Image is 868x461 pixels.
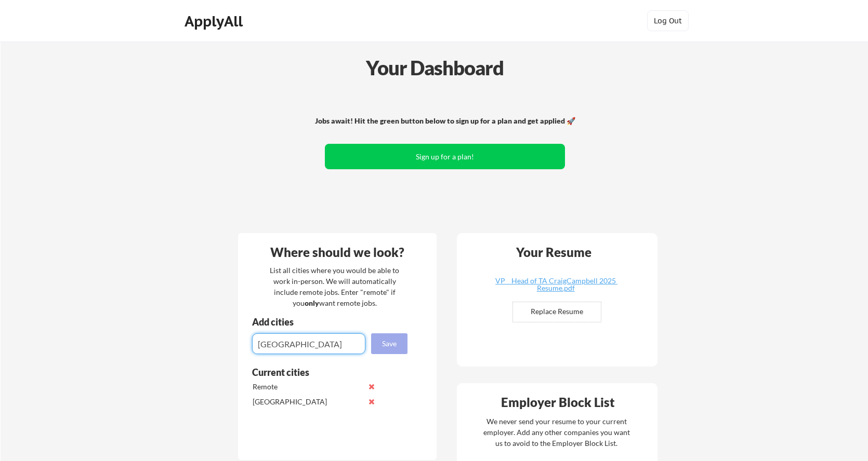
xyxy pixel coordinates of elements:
[185,12,246,30] div: ApplyAll
[305,299,319,307] strong: only
[461,396,654,409] div: Employer Block List
[252,317,410,327] div: Add cities
[252,368,396,377] div: Current cities
[252,333,365,354] input: e.g. Los Angeles, CA
[325,144,565,169] button: Sign up for a plan!
[494,277,617,292] div: VP _ Head of TA CraigCampbell 2025 Resume.pdf
[494,277,617,293] a: VP _ Head of TA CraigCampbell 2025 Resume.pdf
[263,265,406,308] div: List all cities where you would be able to work in-person. We will automatically include remote j...
[253,397,362,407] div: [GEOGRAPHIC_DATA]
[241,246,434,259] div: Where should we look?
[1,53,868,83] div: Your Dashboard
[312,116,578,126] div: Jobs await! Hit the green button below to sign up for a plan and get applied 🚀
[253,382,362,392] div: Remote
[647,10,689,31] button: Log Out
[482,416,630,449] div: We never send your resume to your current employer. Add any other companies you want us to avoid ...
[371,333,407,354] button: Save
[502,246,605,259] div: Your Resume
